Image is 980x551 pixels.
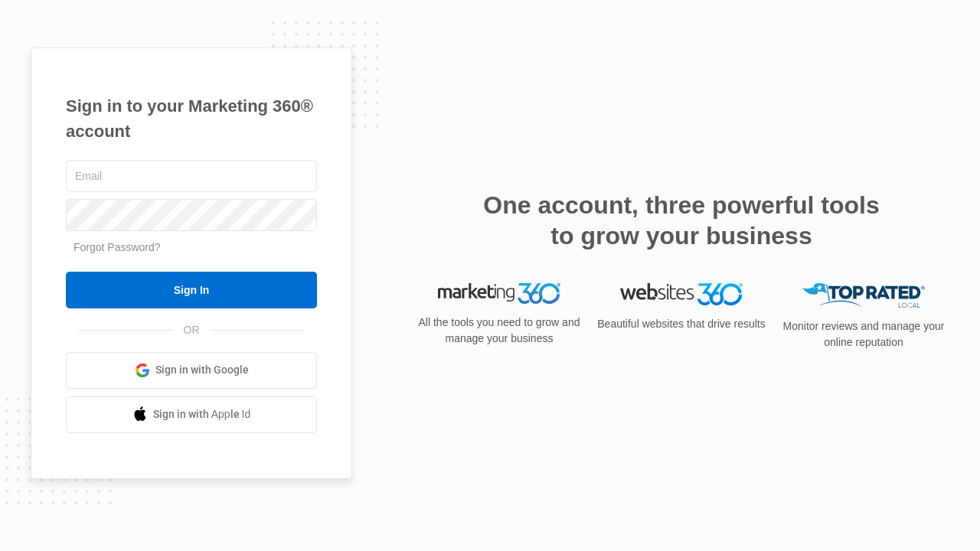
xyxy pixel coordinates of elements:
[66,396,317,433] a: Sign in with Apple Id
[66,93,317,144] h1: Sign in to your Marketing 360® account
[438,283,560,305] img: Marketing 360
[66,352,317,389] a: Sign in with Google
[73,241,161,253] a: Forgot Password?
[620,283,743,305] img: Websites 360
[479,190,884,251] h2: One account, three powerful tools to grow your business
[778,318,949,350] p: Monitor reviews and manage your online reputation
[802,283,925,308] img: Top Rated Local
[153,406,251,422] span: Sign in with Apple Id
[66,160,317,192] input: Email
[173,322,211,338] span: OR
[413,315,585,347] p: All the tools you need to grow and manage your business
[155,362,249,378] span: Sign in with Google
[596,316,767,332] p: Beautiful websites that drive results
[66,272,317,308] input: Sign In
